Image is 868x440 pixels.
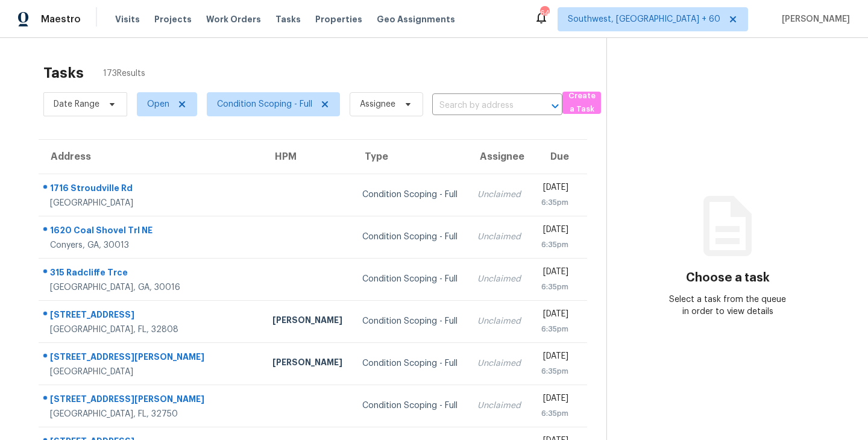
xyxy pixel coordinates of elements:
span: Condition Scoping - Full [217,98,312,110]
span: Projects [154,13,192,25]
div: Unclaimed [477,400,521,412]
div: Condition Scoping - Full [362,273,458,285]
span: Tasks [275,15,301,24]
span: Geo Assignments [377,13,455,25]
div: [DATE] [541,181,568,196]
div: [DATE] [541,392,568,407]
div: Unclaimed [477,357,521,369]
div: Unclaimed [477,231,521,243]
div: Conyers, GA, 30013 [50,239,253,251]
div: 1716 Stroudville Rd [50,182,253,197]
button: Create a Task [562,92,601,114]
div: Condition Scoping - Full [362,357,458,369]
div: [DATE] [541,224,568,239]
div: [DATE] [541,350,568,365]
div: 6:35pm [541,239,568,251]
div: Condition Scoping - Full [362,400,458,412]
span: Properties [315,13,362,25]
div: Condition Scoping - Full [362,231,458,243]
span: Maestro [41,13,81,25]
div: [STREET_ADDRESS][PERSON_NAME] [50,351,253,366]
div: 6:35pm [541,323,568,335]
div: [PERSON_NAME] [272,314,343,329]
span: Assignee [360,98,395,110]
div: [DATE] [541,266,568,281]
span: [PERSON_NAME] [777,13,850,25]
div: [GEOGRAPHIC_DATA] [50,197,253,209]
div: [STREET_ADDRESS][PERSON_NAME] [50,393,253,408]
th: Address [39,140,263,174]
div: [GEOGRAPHIC_DATA], FL, 32808 [50,324,253,336]
th: Type [353,140,468,174]
th: Assignee [468,140,531,174]
div: [DATE] [541,308,568,323]
div: 6:35pm [541,281,568,293]
span: Visits [115,13,140,25]
div: 6:35pm [541,407,568,420]
div: 6:35pm [541,365,568,377]
div: 644 [540,7,549,19]
div: 1620 Coal Shovel Trl NE [50,224,253,239]
h3: Choose a task [686,272,770,284]
div: Condition Scoping - Full [362,315,458,327]
div: [PERSON_NAME] [272,356,343,371]
th: Due [531,140,587,174]
span: Work Orders [206,13,261,25]
div: Condition Scoping - Full [362,189,458,201]
span: Open [147,98,169,110]
div: Select a task from the queue in order to view details [667,294,788,318]
div: 315 Radcliffe Trce [50,266,253,281]
button: Open [547,98,564,115]
div: [GEOGRAPHIC_DATA], GA, 30016 [50,281,253,294]
div: [GEOGRAPHIC_DATA], FL, 32750 [50,408,253,420]
div: [STREET_ADDRESS] [50,309,253,324]
div: Unclaimed [477,273,521,285]
div: Unclaimed [477,189,521,201]
div: Unclaimed [477,315,521,327]
input: Search by address [432,96,529,115]
div: 6:35pm [541,196,568,209]
span: 173 Results [103,68,145,80]
h2: Tasks [43,67,84,79]
span: Create a Task [568,89,595,117]
span: Date Range [54,98,99,110]
div: [GEOGRAPHIC_DATA] [50,366,253,378]
span: Southwest, [GEOGRAPHIC_DATA] + 60 [568,13,720,25]
th: HPM [263,140,353,174]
